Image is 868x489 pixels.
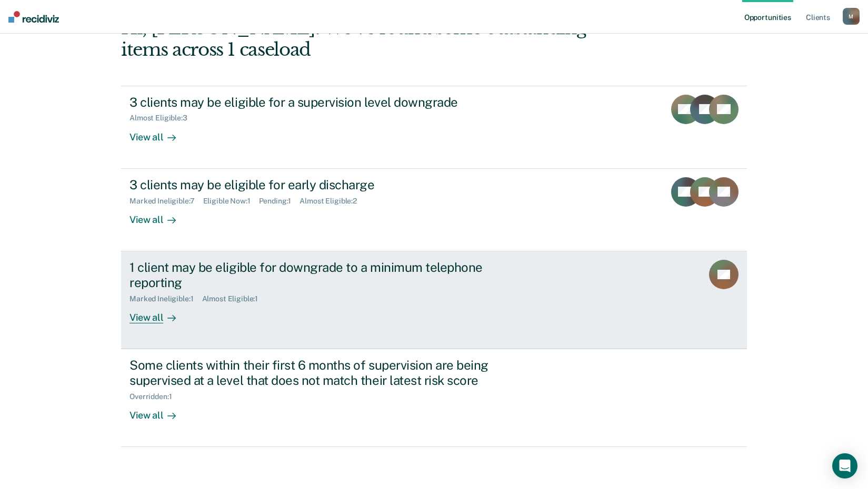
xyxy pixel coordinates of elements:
[8,11,59,23] img: Recidiviz
[129,205,188,226] div: View all
[300,197,365,206] div: Almost Eligible : 2
[129,260,499,290] div: 1 client may be eligible for downgrade to a minimum telephone reporting
[202,294,267,303] div: Almost Eligible : 1
[129,294,202,303] div: Marked Ineligible : 1
[129,95,499,110] div: 3 clients may be eligible for a supervision level downgrade
[129,197,203,206] div: Marked Ineligible : 7
[121,17,622,60] div: Hi, [PERSON_NAME]. We’ve found some outstanding items across 1 caseload
[129,114,196,123] div: Almost Eligible : 3
[129,401,188,421] div: View all
[259,197,300,206] div: Pending : 1
[129,303,188,323] div: View all
[121,86,747,169] a: 3 clients may be eligible for a supervision level downgradeAlmost Eligible:3View all
[121,349,747,447] a: Some clients within their first 6 months of supervision are being supervised at a level that does...
[203,197,259,206] div: Eligible Now : 1
[129,392,180,401] div: Overridden : 1
[129,177,499,192] div: 3 clients may be eligible for early discharge
[129,358,499,388] div: Some clients within their first 6 months of supervision are being supervised at a level that does...
[832,453,857,478] div: Open Intercom Messenger
[121,251,747,349] a: 1 client may be eligible for downgrade to a minimum telephone reportingMarked Ineligible:1Almost ...
[843,8,860,25] button: M
[121,169,747,251] a: 3 clients may be eligible for early dischargeMarked Ineligible:7Eligible Now:1Pending:1Almost Eli...
[129,123,188,143] div: View all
